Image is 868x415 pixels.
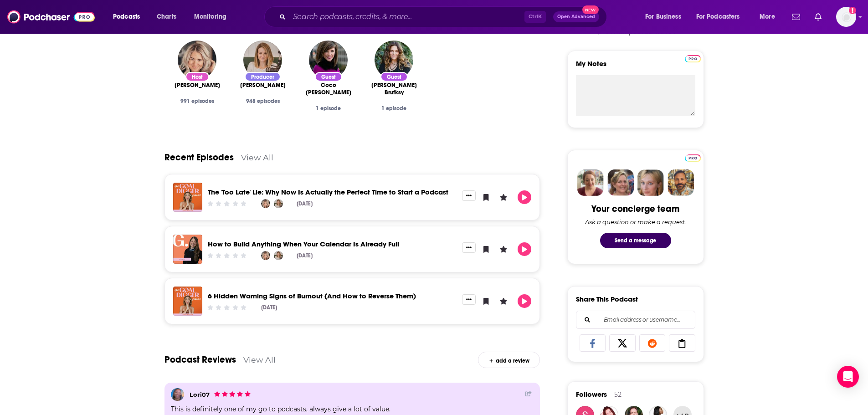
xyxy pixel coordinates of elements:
[585,218,686,225] div: Ask a question or make a request.
[462,294,476,304] button: Show More Button
[669,334,695,352] a: Copy Link
[600,233,671,248] button: Send a message
[518,242,531,256] button: Play
[289,10,524,24] input: Search podcasts, credits, & more...
[7,8,95,26] img: Podchaser - Follow, Share and Rate Podcasts
[836,7,856,27] img: User Profile
[582,5,599,14] span: New
[478,352,540,368] div: add a review
[206,252,247,259] div: Community Rating: 0 out of 5
[553,11,599,22] button: Open AdvancedNew
[173,287,202,316] img: 6 Hidden Warning Signs of Burnout (And How to Reverse Them)
[297,252,313,259] div: [DATE]
[241,153,273,162] a: View All
[240,82,286,89] span: [PERSON_NAME]
[479,294,493,308] button: Bookmark Episode
[609,334,636,352] a: Share on X/Twitter
[240,82,286,89] a: Kylie Low
[584,311,688,328] input: Email address or username...
[518,190,531,204] button: Play
[479,190,493,204] button: Bookmark Episode
[576,295,638,303] h3: Share This Podcast
[303,82,354,96] a: Coco Meers
[836,7,856,27] span: Logged in as alisoncerri
[576,311,695,329] div: Search followers
[245,72,281,82] div: Producer
[497,190,510,204] button: Leave a Rating
[576,59,695,75] label: My Notes
[837,366,859,388] div: Open Intercom Messenger
[836,7,856,27] button: Show profile menu
[668,169,694,196] img: Jon Profile
[261,304,277,311] div: [DATE]
[113,10,140,23] span: Podcasts
[243,355,276,364] a: View All
[497,294,510,308] button: Leave a Rating
[576,390,607,399] span: Followers
[261,251,270,260] a: Jenna Kutcher
[685,153,701,162] a: Pro website
[849,7,856,14] svg: Add a profile image
[171,388,184,401] img: Lori07
[525,390,532,397] a: Share Button
[685,154,701,162] img: Podchaser Pro
[171,404,534,414] div: This is definitely one of my go to podcasts, always give a lot of value.
[188,10,238,24] button: open menu
[637,169,664,196] img: Jules Profile
[303,105,354,112] div: 1 episode
[164,152,234,163] a: Recent Episodes
[157,10,176,23] span: Charts
[639,334,666,352] a: Share on Reddit
[315,72,342,82] div: Guest
[173,235,202,264] img: How to Build Anything When Your Calendar Is Already Full
[462,242,476,252] button: Show More Button
[811,9,825,25] a: Show notifications dropdown
[753,10,786,24] button: open menu
[208,240,399,248] a: How to Build Anything When Your Calendar Is Already Full
[760,10,775,23] span: More
[369,82,420,96] a: Jodi Guber Brufksy
[380,72,408,82] div: Guest
[151,10,182,24] a: Charts
[178,41,216,79] img: Jenna Kutcher
[243,41,282,79] img: Kylie Low
[213,389,251,400] div: Lori07's Rating: 5 out of 5
[175,82,220,89] a: Jenna Kutcher
[274,251,283,260] img: Kylie Low
[194,10,226,23] span: Monitoring
[172,98,223,104] div: 991 episodes
[274,199,283,208] a: Kylie Low
[557,15,595,19] span: Open Advanced
[479,242,493,256] button: Bookmark Episode
[639,10,693,24] button: open menu
[524,11,546,23] span: Ctrl K
[173,183,202,212] a: The 'Too Late' Lie: Why Now Is Actually the Perfect Time to Start a Podcast
[788,9,804,25] a: Show notifications dropdown
[375,41,413,79] img: Jodi Guber Brufksy
[497,242,510,256] button: Leave a Rating
[303,82,354,96] span: Coco [PERSON_NAME]
[591,203,679,215] div: Your concierge team
[164,354,236,365] a: Podcast Reviews
[208,292,416,300] a: 6 Hidden Warning Signs of Burnout (And How to Reverse Them)
[577,169,604,196] img: Sydney Profile
[309,41,348,79] img: Coco Meers
[175,82,220,89] span: [PERSON_NAME]
[518,294,531,308] button: Play
[685,55,701,62] img: Podchaser Pro
[685,54,701,62] a: Pro website
[462,190,476,200] button: Show More Button
[297,200,313,207] div: [DATE]
[261,199,270,208] img: Jenna Kutcher
[206,200,247,207] div: Community Rating: 0 out of 5
[107,10,152,24] button: open menu
[237,98,288,104] div: 948 episodes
